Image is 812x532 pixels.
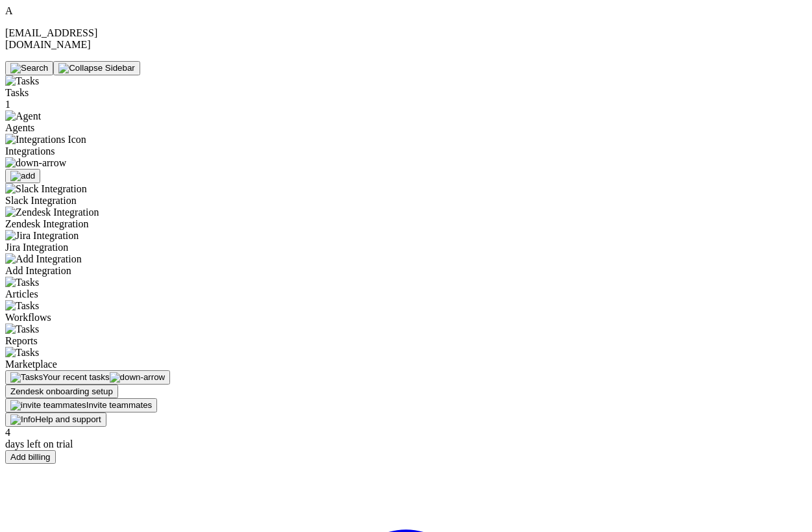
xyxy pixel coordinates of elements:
[5,265,71,276] span: Add Integration
[10,414,35,425] img: Info
[10,372,43,383] img: Tasks
[86,400,152,410] span: Invite teammates
[5,99,10,110] span: 1
[5,195,77,206] span: Slack Integration
[5,230,79,242] img: Jira Integration
[5,122,34,133] span: Agents
[5,335,38,346] span: Reports
[5,87,29,98] span: Tasks
[43,372,110,382] span: Your recent tasks
[10,171,35,181] img: add
[10,63,48,73] img: Search
[5,27,177,51] p: [EMAIL_ADDRESS][DOMAIN_NAME]
[10,400,86,411] img: invite teammates
[5,277,39,288] img: Tasks
[5,412,106,427] button: Help and support
[5,370,170,385] button: Your recent tasks
[5,438,73,450] span: days left on trial
[110,372,166,383] img: down-arrow
[5,183,87,195] img: Slack Integration
[5,450,56,464] button: Add billing
[5,207,99,218] img: Zendesk Integration
[5,427,177,438] div: 4
[5,323,39,335] img: Tasks
[58,63,135,73] img: Collapse Sidebar
[5,218,88,229] span: Zendesk Integration
[5,300,39,312] img: Tasks
[5,398,157,412] button: Invite teammates
[5,359,57,370] span: Marketplace
[5,75,39,87] img: Tasks
[5,347,39,359] img: Tasks
[5,312,51,323] span: Workflows
[5,288,38,299] span: Articles
[5,242,68,253] span: Jira Integration
[5,134,86,146] img: Integrations Icon
[35,414,101,424] span: Help and support
[5,146,177,169] span: Integrations
[5,5,13,16] span: A
[5,157,66,169] img: down-arrow
[5,110,41,122] img: Agent
[5,253,82,265] img: Add Integration
[5,385,118,398] button: Zendesk onboarding setup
